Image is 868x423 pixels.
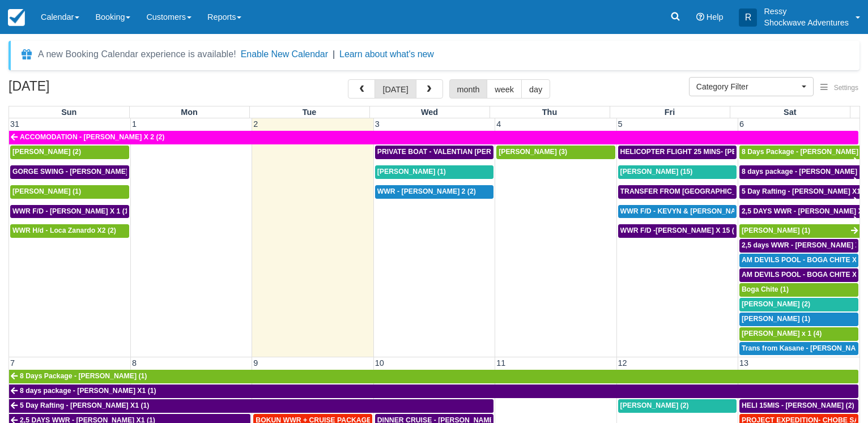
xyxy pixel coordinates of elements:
[696,81,799,92] span: Category Filter
[618,205,737,219] a: WWR F/D - KEVYN & [PERSON_NAME] 2 (2)
[618,399,737,413] a: [PERSON_NAME] (2)
[10,146,129,159] a: [PERSON_NAME] (2)
[739,399,858,413] a: HELI 15MIS - [PERSON_NAME] (2)
[12,187,81,195] span: [PERSON_NAME] (1)
[496,146,615,159] a: [PERSON_NAME] (3)
[10,205,129,219] a: WWR F/D - [PERSON_NAME] X 1 (1)
[12,168,151,176] span: GORGE SWING - [PERSON_NAME] X 2 (2)
[739,298,858,311] a: [PERSON_NAME] (2)
[339,49,434,59] a: Learn about what's new
[617,358,628,368] span: 12
[449,79,488,99] button: month
[618,185,737,199] a: TRANSFER FROM [GEOGRAPHIC_DATA] TO VIC FALLS - [PERSON_NAME] X 1 (1)
[377,148,555,156] span: PRIVATE BOAT - VALENTIAN [PERSON_NAME] X 4 (4)
[9,131,858,144] a: ACCOMODATION - [PERSON_NAME] X 2 (2)
[739,254,858,267] a: AM DEVILS POOL - BOGA CHITE X 1 (1)
[620,401,689,409] span: [PERSON_NAME] (2)
[241,49,328,60] button: Enable New Calendar
[9,399,493,413] a: 5 Day Rafting - [PERSON_NAME] X1 (1)
[375,185,493,199] a: WWR - [PERSON_NAME] 2 (2)
[618,146,737,159] a: HELICOPTER FLIGHT 25 MINS- [PERSON_NAME] X1 (1)
[487,79,522,99] button: week
[739,239,858,253] a: 2,5 days WWR - [PERSON_NAME] X2 (2)
[618,224,737,238] a: WWR F/D -[PERSON_NAME] X 15 (15)
[618,165,737,179] a: [PERSON_NAME] (15)
[696,13,704,21] i: Help
[814,80,865,96] button: Settings
[12,227,116,234] span: WWR H/d - Loca Zanardo X2 (2)
[9,358,16,368] span: 7
[739,185,860,199] a: 5 Day Rafting - [PERSON_NAME] X1 (1)
[739,283,858,297] a: Boga Chite (1)
[620,207,765,215] span: WWR F/D - KEVYN & [PERSON_NAME] 2 (2)
[8,9,25,26] img: checkfront-main-nav-mini-logo.png
[8,79,152,100] h2: [DATE]
[131,358,138,368] span: 8
[375,146,493,159] a: PRIVATE BOAT - VALENTIAN [PERSON_NAME] X 4 (4)
[620,227,744,234] span: WWR F/D -[PERSON_NAME] X 15 (15)
[303,108,317,117] span: Tue
[61,108,76,117] span: Sun
[738,358,750,368] span: 13
[739,313,858,326] a: [PERSON_NAME] (1)
[20,133,164,141] span: ACCOMODATION - [PERSON_NAME] X 2 (2)
[377,168,446,176] span: [PERSON_NAME] (1)
[739,8,757,27] div: R
[333,49,335,59] span: |
[689,77,814,96] button: Category Filter
[20,401,149,409] span: 5 Day Rafting - [PERSON_NAME] X1 (1)
[834,84,858,92] span: Settings
[10,224,129,238] a: WWR H/d - Loca Zanardo X2 (2)
[665,108,675,117] span: Fri
[764,17,849,28] p: Shockwave Adventures
[742,300,810,308] span: [PERSON_NAME] (2)
[620,168,693,176] span: [PERSON_NAME] (15)
[12,148,81,156] span: [PERSON_NAME] (2)
[252,119,259,129] span: 2
[9,370,858,383] a: 8 Days Package - [PERSON_NAME] (1)
[784,108,796,117] span: Sat
[375,165,493,179] a: [PERSON_NAME] (1)
[12,207,131,215] span: WWR F/D - [PERSON_NAME] X 1 (1)
[131,119,138,129] span: 1
[739,342,858,356] a: Trans from Kasane - [PERSON_NAME] X4 (4)
[499,148,567,156] span: [PERSON_NAME] (3)
[742,330,822,337] span: [PERSON_NAME] x 1 (4)
[739,165,860,179] a: 8 days package - [PERSON_NAME] X1 (1)
[10,165,129,179] a: GORGE SWING - [PERSON_NAME] X 2 (2)
[739,268,858,282] a: AM DEVILS POOL - BOGA CHITE X 1 (1)
[38,48,236,61] div: A new Booking Calendar experience is available!
[9,384,858,398] a: 8 days package - [PERSON_NAME] X1 (1)
[738,119,745,129] span: 6
[739,146,860,159] a: 8 Days Package - [PERSON_NAME] (1)
[181,108,198,117] span: Mon
[764,6,849,17] p: Ressy
[620,148,804,156] span: HELICOPTER FLIGHT 25 MINS- [PERSON_NAME] X1 (1)
[739,327,858,341] a: [PERSON_NAME] x 1 (4)
[617,119,624,129] span: 5
[374,358,385,368] span: 10
[375,79,416,99] button: [DATE]
[252,358,259,368] span: 9
[495,119,502,129] span: 4
[374,119,381,129] span: 3
[707,12,724,22] span: Help
[20,387,156,395] span: 8 days package - [PERSON_NAME] X1 (1)
[521,79,550,99] button: day
[421,108,438,117] span: Wed
[742,401,854,409] span: HELI 15MIS - [PERSON_NAME] (2)
[20,372,147,380] span: 8 Days Package - [PERSON_NAME] (1)
[739,205,860,219] a: 2,5 DAYS WWR - [PERSON_NAME] X1 (1)
[10,185,129,199] a: [PERSON_NAME] (1)
[742,227,810,234] span: [PERSON_NAME] (1)
[742,315,810,323] span: [PERSON_NAME] (1)
[739,224,860,238] a: [PERSON_NAME] (1)
[742,285,789,293] span: Boga Chite (1)
[9,119,20,129] span: 31
[542,108,557,117] span: Thu
[377,187,476,195] span: WWR - [PERSON_NAME] 2 (2)
[495,358,507,368] span: 11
